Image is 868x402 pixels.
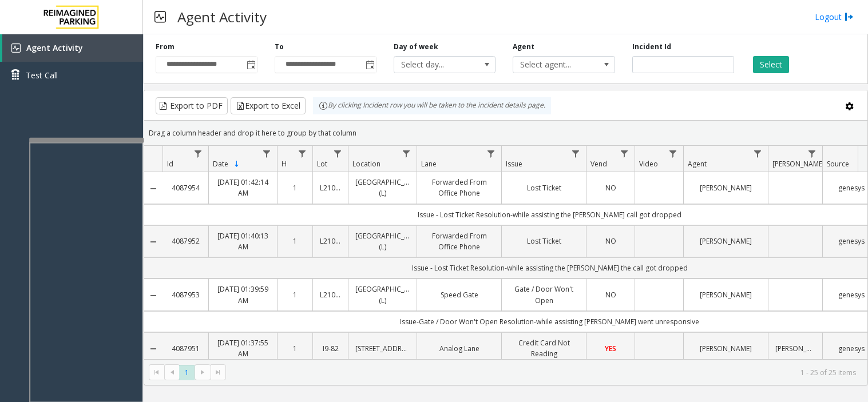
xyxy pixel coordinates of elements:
[509,337,579,359] a: Credit Card Not Reading
[284,182,306,193] a: 1
[295,146,310,161] a: H Filter Menu
[424,289,494,300] a: Speed Gate
[216,230,270,252] a: [DATE] 01:40:13 AM
[26,69,58,81] span: Test Call
[509,182,579,193] a: Lost Ticket
[750,146,766,161] a: Agent Filter Menu
[167,159,173,169] span: Id
[11,43,21,53] img: 'icon'
[232,160,241,169] span: Sortable
[639,159,658,169] span: Video
[753,56,789,73] button: Select
[320,236,341,246] a: L21092801
[665,146,681,161] a: Video Filter Menu
[804,146,820,161] a: Parker Filter Menu
[509,284,579,305] a: Gate / Door Won't Open
[313,97,551,114] div: By clicking Incident row you will be taken to the incident details page.
[483,146,499,161] a: Lane Filter Menu
[169,182,201,193] a: 4087954
[605,183,616,193] span: NO
[169,236,201,246] a: 4087952
[26,42,83,53] span: Agent Activity
[284,343,306,354] a: 1
[352,159,381,169] span: Location
[424,230,494,252] a: Forwarded From Office Phone
[154,3,166,31] img: pageIcon
[156,97,228,114] button: Export to PDF
[284,289,306,300] a: 1
[144,123,867,143] div: Drag a column header and drop it here to group by that column
[320,289,341,300] a: L21086910
[169,289,201,300] a: 4087953
[593,236,628,246] a: NO
[144,237,162,246] a: Collapse Details
[399,146,414,161] a: Location Filter Menu
[827,159,849,169] span: Source
[568,146,584,161] a: Issue Filter Menu
[2,34,143,62] a: Agent Activity
[593,289,628,300] a: NO
[506,159,522,169] span: Issue
[688,159,707,169] span: Agent
[691,182,761,193] a: [PERSON_NAME]
[775,343,815,354] a: [PERSON_NAME]
[330,146,346,161] a: Lot Filter Menu
[355,343,410,354] a: [STREET_ADDRESS]
[172,3,272,31] h3: Agent Activity
[617,146,632,161] a: Vend Filter Menu
[513,42,534,52] label: Agent
[319,101,328,110] img: infoIcon.svg
[144,184,162,193] a: Collapse Details
[231,97,306,114] button: Export to Excel
[144,291,162,300] a: Collapse Details
[144,344,162,353] a: Collapse Details
[355,284,410,305] a: [GEOGRAPHIC_DATA] (L)
[632,42,671,52] label: Incident Id
[513,57,594,73] span: Select agent...
[213,159,228,169] span: Date
[355,230,410,252] a: [GEOGRAPHIC_DATA] (L)
[421,159,437,169] span: Lane
[233,368,856,377] kendo-pager-info: 1 - 25 of 25 items
[772,159,825,169] span: [PERSON_NAME]
[424,177,494,198] a: Forwarded From Office Phone
[179,365,195,380] span: Page 1
[845,11,854,23] img: logout
[815,11,854,23] a: Logout
[216,284,270,305] a: [DATE] 01:39:59 AM
[593,182,628,193] a: NO
[424,343,494,354] a: Analog Lane
[691,289,761,300] a: [PERSON_NAME]
[394,42,438,52] label: Day of week
[605,290,616,300] span: NO
[509,236,579,246] a: Lost Ticket
[282,159,287,169] span: H
[216,177,270,198] a: [DATE] 01:42:14 AM
[605,344,616,353] span: YES
[191,146,206,161] a: Id Filter Menu
[605,236,616,246] span: NO
[216,337,270,359] a: [DATE] 01:37:55 AM
[590,159,607,169] span: Vend
[284,236,306,246] a: 1
[593,343,628,354] a: YES
[691,236,761,246] a: [PERSON_NAME]
[691,343,761,354] a: [PERSON_NAME]
[169,343,201,354] a: 4087951
[317,159,327,169] span: Lot
[320,343,341,354] a: I9-82
[259,146,275,161] a: Date Filter Menu
[320,182,341,193] a: L21092801
[156,42,175,52] label: From
[355,177,410,198] a: [GEOGRAPHIC_DATA] (L)
[244,57,257,73] span: Toggle popup
[363,57,376,73] span: Toggle popup
[394,57,475,73] span: Select day...
[144,146,867,359] div: Data table
[275,42,284,52] label: To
